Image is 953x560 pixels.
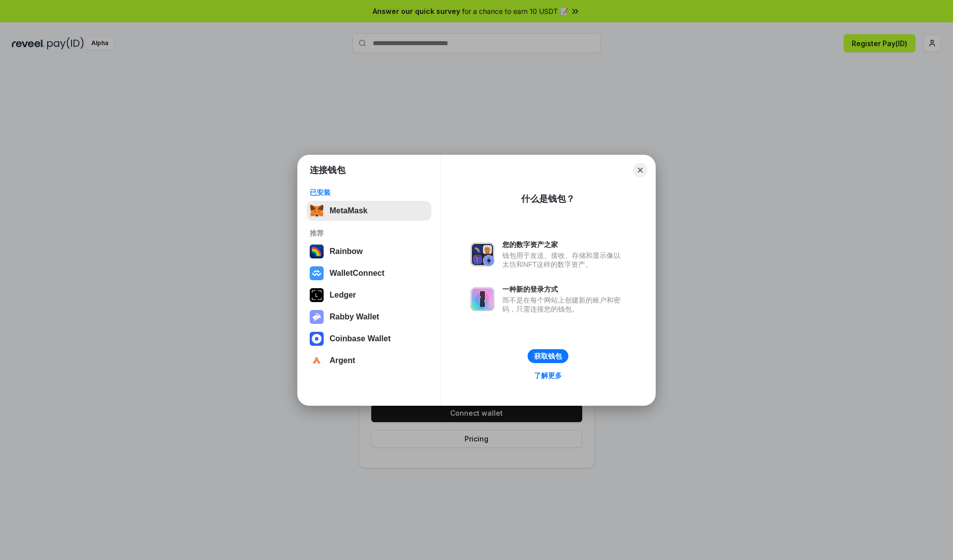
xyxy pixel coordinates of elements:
[521,193,575,205] div: 什么是钱包？
[502,296,625,313] div: 而不是在每个网站上创建新的账户和密码，只需连接您的钱包。
[330,334,391,343] div: Coinbase Wallet
[330,247,363,256] div: Rainbow
[528,369,568,382] a: 了解更多
[534,352,562,361] div: 获取钱包
[471,287,494,311] img: svg+xml,%3Csvg%20xmlns%3D%22http%3A%2F%2Fwww.w3.org%2F2000%2Fsvg%22%20fill%3D%22none%22%20viewBox...
[310,188,428,197] div: 已安装
[310,288,324,302] img: svg+xml,%3Csvg%20xmlns%3D%22http%3A%2F%2Fwww.w3.org%2F2000%2Fsvg%22%20width%3D%2228%22%20height%3...
[310,354,324,368] img: svg+xml,%3Csvg%20width%3D%2228%22%20height%3D%2228%22%20viewBox%3D%220%200%2028%2028%22%20fill%3D...
[310,204,324,218] img: svg+xml,%3Csvg%20fill%3D%22none%22%20height%3D%2233%22%20viewBox%3D%220%200%2035%2033%22%20width%...
[310,332,324,346] img: svg+xml,%3Csvg%20width%3D%2228%22%20height%3D%2228%22%20viewBox%3D%220%200%2028%2028%22%20fill%3D...
[330,206,367,215] div: MetaMask
[502,251,625,269] div: 钱包用于发送、接收、存储和显示像以太坊和NFT这样的数字资产。
[330,312,379,321] div: Rabby Wallet
[307,201,431,221] button: MetaMask
[310,164,345,176] h1: 连接钱包
[307,285,431,305] button: Ledger
[310,245,324,258] img: svg+xml,%3Csvg%20width%3D%22120%22%20height%3D%22120%22%20viewBox%3D%220%200%20120%20120%22%20fil...
[310,310,324,324] img: svg+xml,%3Csvg%20xmlns%3D%22http%3A%2F%2Fwww.w3.org%2F2000%2Fsvg%22%20fill%3D%22none%22%20viewBox...
[307,242,431,261] button: Rainbow
[330,269,385,278] div: WalletConnect
[307,351,431,371] button: Argent
[330,356,355,365] div: Argent
[310,229,428,238] div: 推荐
[502,240,625,249] div: 您的数字资产之家
[330,291,356,300] div: Ledger
[528,349,568,363] button: 获取钱包
[310,266,324,280] img: svg+xml,%3Csvg%20width%3D%2228%22%20height%3D%2228%22%20viewBox%3D%220%200%2028%2028%22%20fill%3D...
[471,243,494,266] img: svg+xml,%3Csvg%20xmlns%3D%22http%3A%2F%2Fwww.w3.org%2F2000%2Fsvg%22%20fill%3D%22none%22%20viewBox...
[307,263,431,283] button: WalletConnect
[534,371,562,380] div: 了解更多
[307,307,431,327] button: Rabby Wallet
[502,285,625,294] div: 一种新的登录方式
[307,329,431,349] button: Coinbase Wallet
[633,163,647,177] button: Close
